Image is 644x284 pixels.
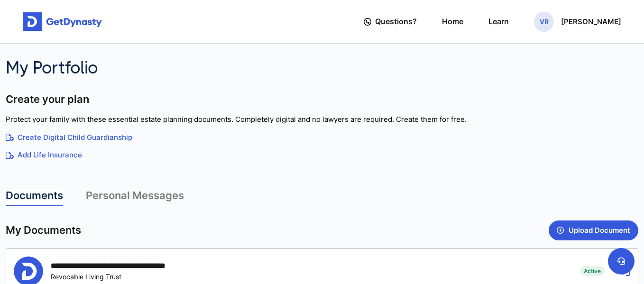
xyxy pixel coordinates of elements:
[549,220,638,240] button: Upload Document
[6,92,89,106] span: Create your plan
[6,150,638,161] a: Add Life Insurance
[86,189,184,206] a: Personal Messages
[375,13,417,30] span: Questions?
[488,8,509,35] a: Learn
[364,8,417,35] a: Questions?
[534,12,621,32] button: VR[PERSON_NAME]
[6,223,81,237] span: My Documents
[561,18,621,26] p: [PERSON_NAME]
[534,12,554,32] span: VR
[6,114,638,125] p: Protect your family with these essential estate planning documents. Completely digital and no law...
[6,132,638,143] a: Create Digital Child Guardianship
[580,266,605,275] span: Active
[442,8,463,35] a: Home
[51,273,166,281] div: Revocable Living Trust
[6,58,475,78] h2: My Portfolio
[23,12,102,31] img: Get started for free with Dynasty Trust Company
[6,189,63,206] a: Documents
